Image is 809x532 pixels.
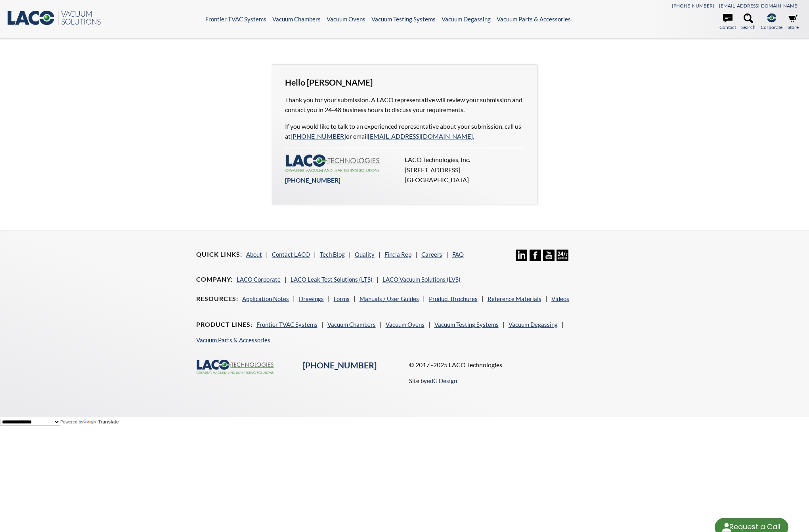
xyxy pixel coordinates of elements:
a: Store [788,13,799,31]
a: Vacuum Degassing [509,321,558,328]
h4: Product Lines [196,320,252,329]
a: Vacuum Testing Systems [434,321,499,328]
a: [PHONE_NUMBER] [291,132,346,140]
p: If you would like to talk to an experienced representative about your submission, call us at or e... [285,121,524,141]
a: Contact LACO [272,251,310,258]
a: Vacuum Parts & Accessories [497,15,571,23]
a: LACO Corporate [237,276,281,283]
a: Vacuum Chambers [272,15,321,23]
img: Google Translate [83,419,98,425]
a: Contact [719,13,736,31]
a: Vacuum Ovens [327,15,365,23]
a: 24/7 Support [557,255,568,262]
a: About [246,251,262,258]
a: [PHONE_NUMBER] [303,360,377,370]
a: LACO Vacuum Solutions (LVS) [383,276,461,283]
img: LACO-technologies-logo-332f5733453eebdf26714ea7d5b5907d645232d7be7781e896b464cb214de0d9.svg [285,154,380,172]
img: 24/7 Support Icon [557,250,568,261]
a: Forms [334,295,350,302]
h4: Quick Links [196,250,242,259]
a: Frontier TVAC Systems [256,321,317,328]
a: Translate [83,419,119,425]
span: Corporate [761,23,782,31]
a: Tech Blog [320,251,345,258]
a: Frontier TVAC Systems [205,15,266,23]
a: Reference Materials [488,295,541,302]
a: Vacuum Testing Systems [371,15,436,23]
a: [EMAIL_ADDRESS][DOMAIN_NAME]. [368,132,474,140]
h4: Company [196,275,233,284]
a: [PHONE_NUMBER] [672,3,714,9]
a: Vacuum Chambers [327,321,376,328]
a: Vacuum Degassing [442,15,491,23]
a: Careers [421,251,442,258]
a: Find a Rep [384,251,411,258]
a: Manuals / User Guides [360,295,419,302]
p: Thank you for your submission. A LACO representative will review your submission and contact you ... [285,95,524,115]
a: Vacuum Ovens [386,321,425,328]
a: FAQ [452,251,464,258]
a: Search [741,13,755,31]
p: LACO Technologies, Inc. [STREET_ADDRESS] [GEOGRAPHIC_DATA] [405,154,520,185]
h3: Hello [PERSON_NAME] [285,77,524,88]
a: Vacuum Parts & Accessories [196,336,270,343]
a: Product Brochures [429,295,478,302]
a: LACO Leak Test Solutions (LTS) [291,276,373,283]
a: [PHONE_NUMBER] [285,176,340,184]
a: Videos [551,295,569,302]
a: edG Design [427,377,457,384]
a: [EMAIL_ADDRESS][DOMAIN_NAME] [719,3,799,9]
p: Site by [409,376,457,385]
p: © 2017 -2025 LACO Technologies [409,360,613,370]
a: Application Notes [242,295,289,302]
a: Drawings [299,295,324,302]
a: Quality [355,251,375,258]
h4: Resources [196,295,238,303]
